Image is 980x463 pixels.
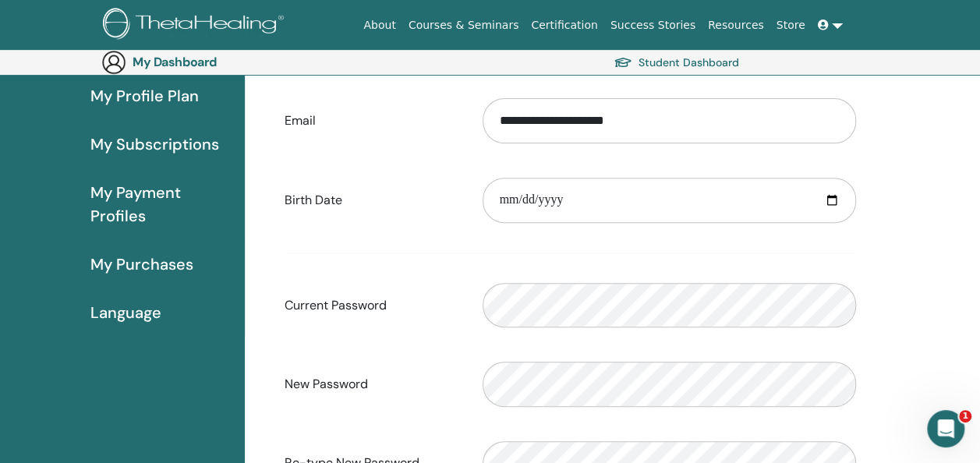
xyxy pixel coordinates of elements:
[614,51,739,73] a: Student Dashboard
[604,11,702,40] a: Success Stories
[273,369,471,399] label: New Password
[90,253,193,276] span: My Purchases
[357,11,402,40] a: About
[90,181,232,228] span: My Payment Profiles
[273,291,471,320] label: Current Password
[90,84,199,108] span: My Profile Plan
[959,410,971,422] span: 1
[614,56,632,69] img: graduation-cap.svg
[702,11,770,40] a: Resources
[927,410,964,447] iframe: Intercom live chat
[770,11,812,40] a: Store
[90,133,219,156] span: My Subscriptions
[101,50,126,75] img: generic-user-icon.jpg
[133,55,288,69] h3: My Dashboard
[103,8,289,43] img: logo.png
[273,186,471,215] label: Birth Date
[402,11,525,40] a: Courses & Seminars
[273,106,471,136] label: Email
[90,301,161,324] span: Language
[525,11,603,40] a: Certification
